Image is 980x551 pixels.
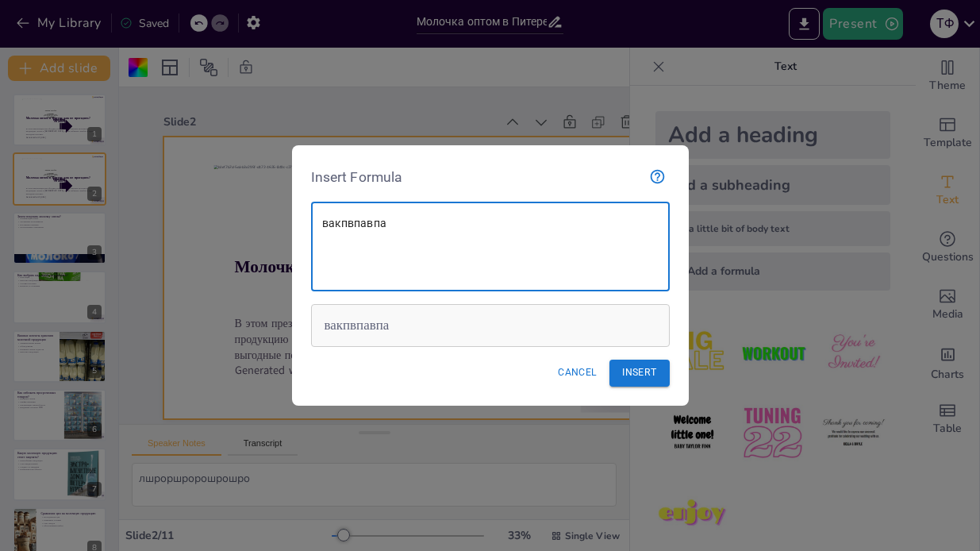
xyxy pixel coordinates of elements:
button: KaTeX Syntax Help [645,164,670,189]
textarea: вакпвпавпа [322,215,659,279]
button: Insert [609,360,669,386]
h6: Insert Formula [311,166,403,188]
button: Cancel [551,360,603,386]
span: вакпвпавпа [325,318,390,333]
